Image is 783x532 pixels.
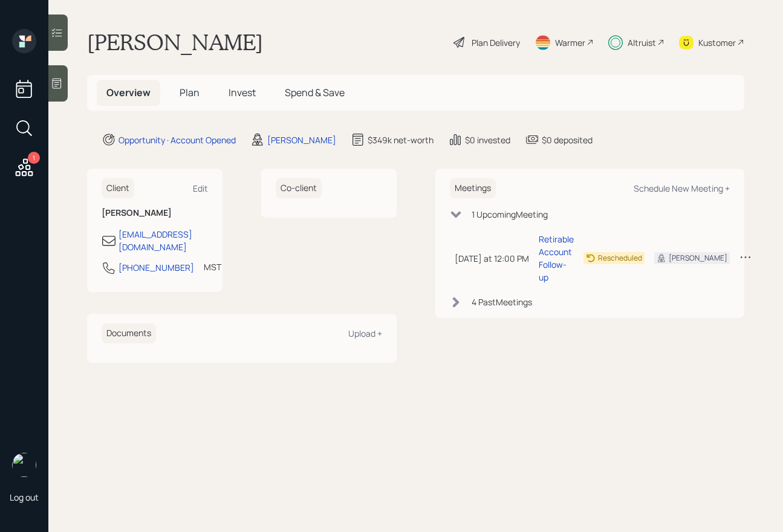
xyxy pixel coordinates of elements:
[368,134,434,146] div: $349k net-worth
[598,253,642,264] div: Rescheduled
[472,296,532,308] div: 4 Past Meeting s
[539,233,574,284] div: Retirable Account Follow-up
[555,36,585,49] div: Warmer
[102,178,134,198] h6: Client
[106,86,151,99] span: Overview
[472,36,520,49] div: Plan Delivery
[285,86,345,99] span: Spend & Save
[119,134,236,146] div: Opportunity · Account Opened
[348,328,382,339] div: Upload +
[450,178,496,198] h6: Meetings
[193,183,208,194] div: Edit
[229,86,256,99] span: Invest
[87,29,263,56] h1: [PERSON_NAME]
[634,183,730,194] div: Schedule New Meeting +
[204,261,221,273] div: MST
[276,178,322,198] h6: Co-client
[12,453,36,477] img: hunter_neumayer.jpg
[102,323,156,343] h6: Documents
[28,152,40,164] div: 1
[698,36,736,49] div: Kustomer
[628,36,656,49] div: Altruist
[180,86,200,99] span: Plan
[102,208,208,218] h6: [PERSON_NAME]
[119,261,194,274] div: [PHONE_NUMBER]
[455,252,529,265] div: [DATE] at 12:00 PM
[10,491,39,503] div: Log out
[669,253,727,264] div: [PERSON_NAME]
[472,208,548,221] div: 1 Upcoming Meeting
[542,134,593,146] div: $0 deposited
[267,134,336,146] div: [PERSON_NAME]
[119,228,208,253] div: [EMAIL_ADDRESS][DOMAIN_NAME]
[465,134,510,146] div: $0 invested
